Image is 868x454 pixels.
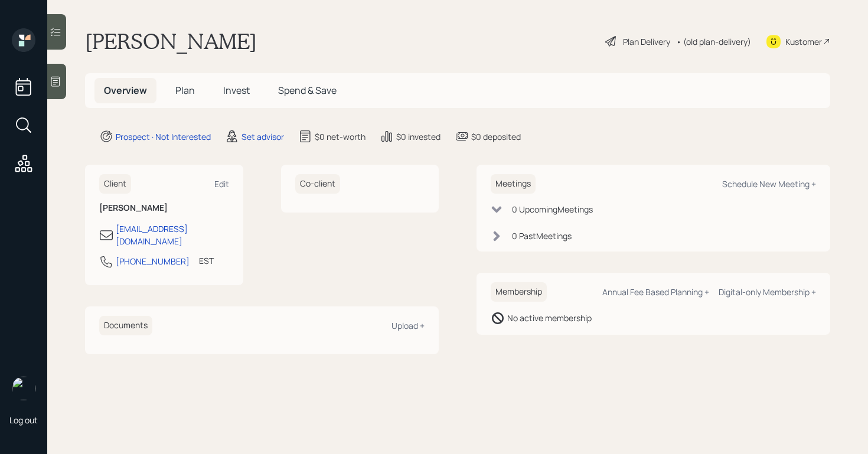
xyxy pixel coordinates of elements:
div: Kustomer [785,35,822,48]
div: No active membership [507,312,592,324]
div: Annual Fee Based Planning + [602,286,709,298]
h6: Membership [491,282,547,302]
span: Plan [175,84,195,97]
div: • (old plan-delivery) [676,35,751,48]
h1: [PERSON_NAME] [85,28,257,54]
div: Upload + [391,320,425,331]
span: Overview [104,84,147,97]
div: Schedule New Meeting + [722,178,816,190]
div: 0 Past Meeting s [512,230,572,242]
h6: Client [99,174,131,194]
img: retirable_logo.png [12,377,35,400]
div: 0 Upcoming Meeting s [512,203,593,215]
h6: Meetings [491,174,536,194]
h6: Documents [99,316,152,335]
div: $0 deposited [471,130,521,143]
div: Set advisor [242,130,284,143]
span: Invest [223,84,250,97]
div: Prospect · Not Interested [116,130,211,143]
div: [EMAIL_ADDRESS][DOMAIN_NAME] [116,223,229,247]
h6: [PERSON_NAME] [99,203,229,213]
div: Log out [9,414,38,426]
div: $0 invested [396,130,440,143]
div: Digital-only Membership + [719,286,816,298]
div: Plan Delivery [623,35,670,48]
div: [PHONE_NUMBER] [116,255,190,267]
div: Edit [214,178,229,190]
h6: Co-client [295,174,340,194]
div: $0 net-worth [315,130,366,143]
span: Spend & Save [278,84,337,97]
div: EST [199,254,214,267]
